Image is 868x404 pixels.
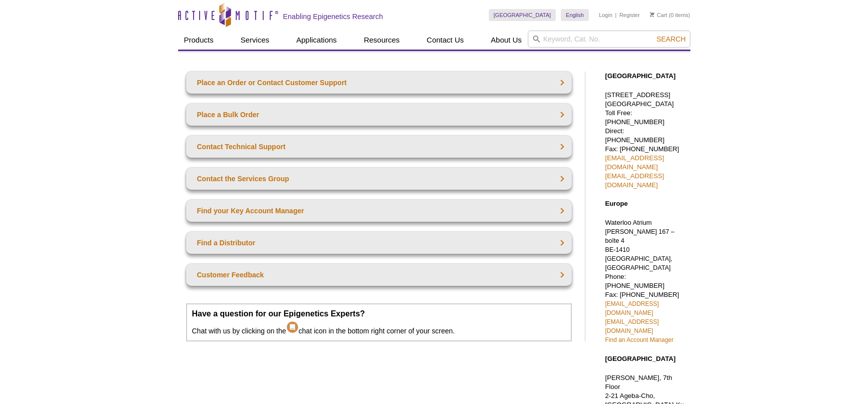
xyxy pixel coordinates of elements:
[485,31,528,50] a: About Us
[235,31,276,50] a: Services
[605,355,676,362] strong: [GEOGRAPHIC_DATA]
[192,309,365,318] strong: Have a question for our Epigenetics Experts?
[656,35,685,43] span: Search
[605,318,659,334] a: [EMAIL_ADDRESS][DOMAIN_NAME]
[528,31,690,48] input: Keyword, Cat. No.
[186,232,572,254] a: Find a Distributor
[286,318,299,333] img: Intercom Chat
[650,12,667,19] a: Cart
[619,12,640,19] a: Register
[186,200,572,222] a: Find your Key Account Manager
[605,91,685,190] p: [STREET_ADDRESS] [GEOGRAPHIC_DATA] Toll Free: [PHONE_NUMBER] Direct: [PHONE_NUMBER] Fax: [PHONE_N...
[605,218,685,344] p: Waterloo Atrium Phone: [PHONE_NUMBER] Fax: [PHONE_NUMBER]
[192,309,566,335] p: Chat with us by clicking on the chat icon in the bottom right corner of your screen.
[178,31,220,50] a: Products
[605,200,628,207] strong: Europe
[605,228,675,271] span: [PERSON_NAME] 167 – boîte 4 BE-1410 [GEOGRAPHIC_DATA], [GEOGRAPHIC_DATA]
[186,72,572,94] a: Place an Order or Contact Customer Support
[186,264,572,286] a: Customer Feedback
[186,168,572,190] a: Contact the Services Group
[489,9,556,21] a: [GEOGRAPHIC_DATA]
[650,12,654,17] img: Your Cart
[605,154,664,171] a: [EMAIL_ADDRESS][DOMAIN_NAME]
[421,31,470,50] a: Contact Us
[290,31,343,50] a: Applications
[283,12,383,21] h2: Enabling Epigenetics Research
[605,172,664,189] a: [EMAIL_ADDRESS][DOMAIN_NAME]
[186,136,572,158] a: Contact Technical Support
[358,31,406,50] a: Resources
[653,35,688,44] button: Search
[186,104,572,126] a: Place a Bulk Order
[605,300,659,316] a: [EMAIL_ADDRESS][DOMAIN_NAME]
[605,72,676,80] strong: [GEOGRAPHIC_DATA]
[650,9,690,21] li: (0 items)
[599,12,612,19] a: Login
[561,9,589,21] a: English
[615,9,617,21] li: |
[605,336,674,343] a: Find an Account Manager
